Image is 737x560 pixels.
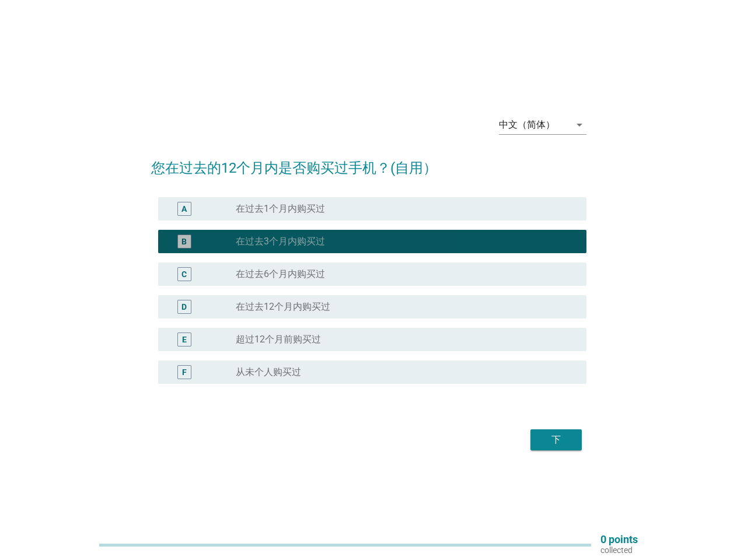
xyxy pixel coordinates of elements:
[151,146,586,178] h2: 您在过去的12个月内是否购买过手机？(自用）
[236,301,330,313] label: 在过去12个月内购买过
[181,268,187,281] div: C
[181,301,187,313] div: D
[540,433,572,447] div: 下
[181,236,187,248] div: B
[236,366,301,378] label: 从未个人购买过
[182,334,187,346] div: E
[182,366,187,379] div: F
[572,118,586,132] i: arrow_drop_down
[236,268,325,280] label: 在过去6个月内购买过
[236,236,325,247] label: 在过去3个月内购买过
[181,203,187,215] div: A
[236,334,321,345] label: 超过12个月前购买过
[530,429,582,450] button: 下
[499,120,555,130] div: 中文（简体）
[236,203,325,215] label: 在过去1个月内购买过
[600,545,638,555] p: collected
[600,534,638,545] p: 0 points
